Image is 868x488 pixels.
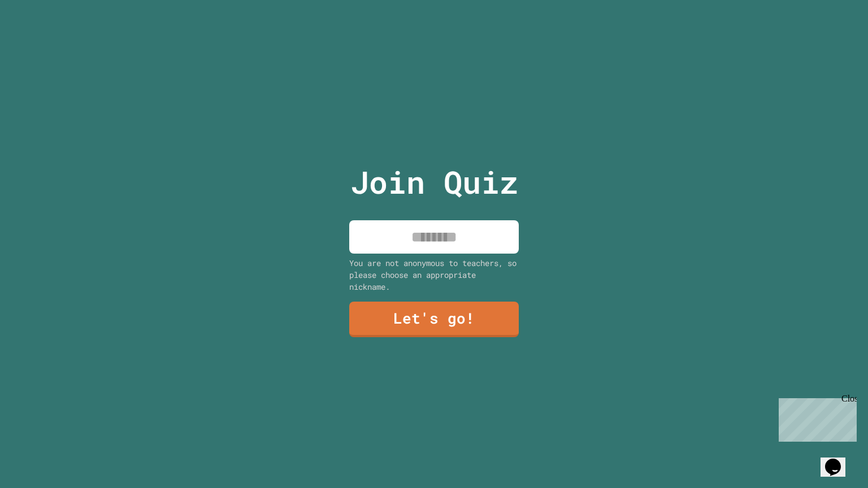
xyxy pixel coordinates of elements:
[349,302,519,337] a: Let's go!
[774,394,857,442] iframe: chat widget
[350,159,518,206] p: Join Quiz
[5,5,78,72] div: Chat with us now!Close
[349,257,519,293] div: You are not anonymous to teachers, so please choose an appropriate nickname.
[821,443,857,477] iframe: chat widget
